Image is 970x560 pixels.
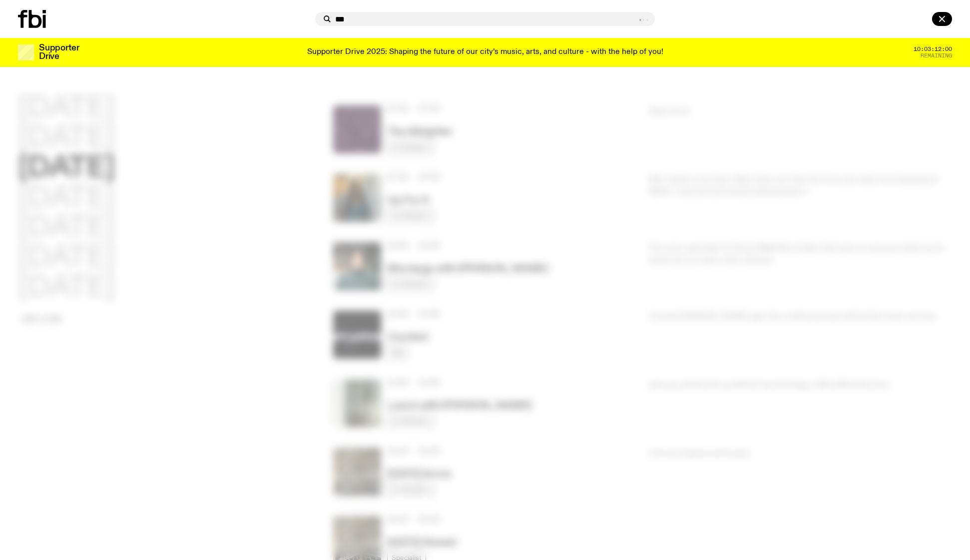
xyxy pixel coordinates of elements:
[914,46,952,52] span: 10:03:12:00
[921,53,952,58] span: Remaining
[638,14,642,22] span: .
[642,14,645,22] span: .
[645,14,649,22] span: .
[39,44,79,61] h3: Supporter Drive
[307,48,663,57] p: Supporter Drive 2025: Shaping the future of our city’s music, arts, and culture - with the help o...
